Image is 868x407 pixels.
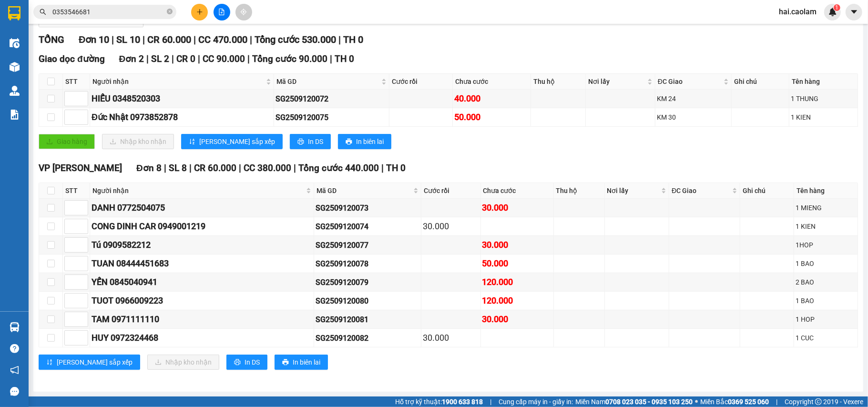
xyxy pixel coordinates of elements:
div: CONG DINH CAR 0949001219 [92,220,312,233]
div: SG2509120078 [316,258,419,270]
div: 1 KIEN [796,221,856,232]
span: Đơn 8 [136,163,162,173]
span: [PERSON_NAME] sắp xếp [57,357,133,367]
div: Đức Nhật 0973852878 [92,111,272,124]
div: 40.000 [454,92,529,105]
img: warehouse-icon [10,86,20,96]
div: KM 30 [657,112,730,122]
span: printer [234,359,241,366]
img: warehouse-icon [10,62,20,72]
span: close-circle [167,9,173,14]
div: SG2509120073 [316,202,419,214]
div: KM 24 [657,93,730,104]
span: VP [PERSON_NAME] [39,163,122,173]
div: SG2509120080 [316,295,419,307]
span: question-circle [10,344,19,353]
button: plus [191,4,208,20]
td: SG2509120081 [314,310,421,329]
span: TH 0 [335,53,354,64]
span: Mã GD [276,76,379,87]
span: | [239,163,241,173]
span: hai.caolam [771,6,824,18]
div: DANH 0772504075 [92,201,312,214]
span: | [338,34,341,45]
div: 50.000 [482,257,552,270]
span: SL 10 [116,34,140,45]
span: SL 2 [151,53,169,64]
button: printerIn DS [290,134,331,149]
div: 2 BAO [796,277,856,287]
span: file-add [218,9,225,15]
td: SG2509120077 [314,236,421,254]
td: SG2509120075 [274,108,389,127]
th: STT [63,74,90,90]
td: SG2509120074 [314,217,421,236]
div: SG2509120077 [316,239,419,251]
span: printer [297,138,304,146]
span: | [250,34,252,45]
div: SG2509120081 [316,314,419,326]
div: Tú 0909582212 [92,238,312,252]
span: 1 [835,4,838,11]
button: uploadGiao hàng [39,134,95,149]
span: CC 90.000 [203,53,245,64]
div: TAM 0971111110 [92,313,312,326]
b: BIÊN NHẬN GỬI HÀNG HÓA [61,14,92,92]
div: 120.000 [482,294,552,307]
span: Nơi lấy [607,185,660,196]
div: HIẾU 0348520303 [92,92,272,105]
td: SG2509120078 [314,254,421,273]
strong: 0708 023 035 - 0935 103 250 [605,398,693,406]
div: TUOT 0966009223 [92,294,312,307]
span: | [189,163,192,173]
span: search [40,9,46,15]
div: 30.000 [423,331,479,345]
span: TH 0 [343,34,363,45]
div: YẾN 0845040941 [92,275,312,289]
div: 1 THUNG [791,93,856,104]
span: | [490,397,491,407]
span: | [330,53,332,64]
th: Ghi chú [732,74,789,90]
img: icon-new-feature [828,8,837,16]
span: ⚪️ [695,400,698,404]
strong: 1900 633 818 [442,398,483,406]
span: Cung cấp máy in - giấy in: [499,397,573,407]
span: | [112,34,114,45]
span: Tổng cước 90.000 [252,53,327,64]
span: ĐC Giao [672,185,730,196]
div: SG2509120082 [316,332,419,344]
button: printerIn biên lai [275,355,328,370]
span: Mã GD [317,185,411,196]
div: 1 BAO [796,258,856,269]
div: TUAN 08444451683 [92,257,312,270]
span: In DS [245,357,260,367]
span: copyright [815,398,822,405]
div: 1 BAO [796,295,856,306]
img: logo-vxr [8,6,20,20]
th: Ghi chú [740,183,794,199]
button: caret-down [846,4,862,20]
div: SG2509120079 [316,276,419,288]
td: SG2509120072 [274,90,389,108]
span: Tổng cước 530.000 [255,34,336,45]
button: sort-ascending[PERSON_NAME] sắp xếp [39,355,140,370]
th: Chưa cước [481,183,554,199]
span: CR 60.000 [147,34,191,45]
span: TỔNG [39,34,64,45]
div: 1 KIEN [791,112,856,122]
div: 1HOP [796,240,856,250]
th: Tên hàng [794,183,858,199]
span: | [198,53,200,64]
span: Người nhận [92,185,304,196]
span: SL 8 [169,163,187,173]
span: ĐC Giao [658,76,722,87]
button: printerIn biên lai [338,134,391,149]
td: SG2509120079 [314,273,421,292]
div: SG2509120075 [276,112,388,123]
img: solution-icon [10,110,20,120]
div: 1 MIENG [796,203,856,213]
th: Tên hàng [789,74,858,90]
button: file-add [214,4,230,20]
span: | [143,34,145,45]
